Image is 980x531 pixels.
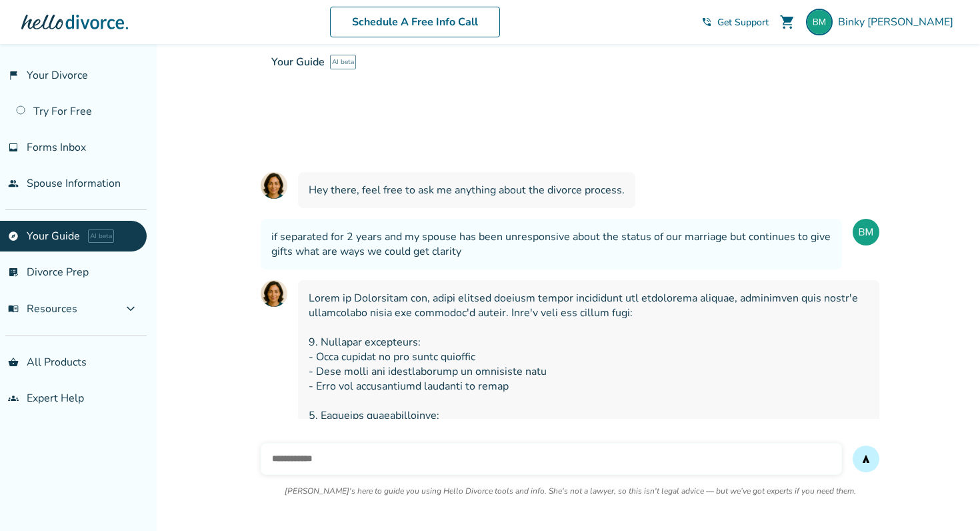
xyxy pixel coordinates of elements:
[27,140,86,155] span: Forms Inbox
[838,15,959,29] span: Binky [PERSON_NAME]
[8,70,19,81] span: flag_2
[701,16,769,29] a: phone_in_talkGet Support
[8,302,77,316] span: Resources
[779,14,795,30] span: shopping_cart
[8,304,19,314] span: menu_book
[8,393,19,404] span: groups
[271,229,831,259] span: if separated for 2 years and my spouse has been unresponsive about the status of our marriage but...
[8,231,19,241] span: explore
[8,142,19,153] span: inbox
[88,229,114,243] span: AI beta
[8,357,19,368] span: shopping_basket
[701,17,712,27] span: phone_in_talk
[330,7,500,37] a: Schedule A Free Info Call
[913,467,980,531] iframe: Chat Widget
[8,178,19,189] span: people
[806,9,833,35] img: binkyvm@gmail.com
[717,16,769,29] span: Get Support
[271,55,325,69] span: Your Guide
[309,183,625,197] span: Hey there, feel free to ask me anything about the divorce process.
[261,280,287,307] img: AI Assistant
[261,172,287,199] img: AI Assistant
[853,446,879,472] button: send
[861,454,871,464] span: send
[330,55,356,69] span: AI beta
[853,219,879,245] img: User
[8,267,19,278] span: list_alt_check
[285,486,856,496] p: [PERSON_NAME]'s here to guide you using Hello Divorce tools and info. She's not a lawyer, so this...
[123,301,139,317] span: expand_more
